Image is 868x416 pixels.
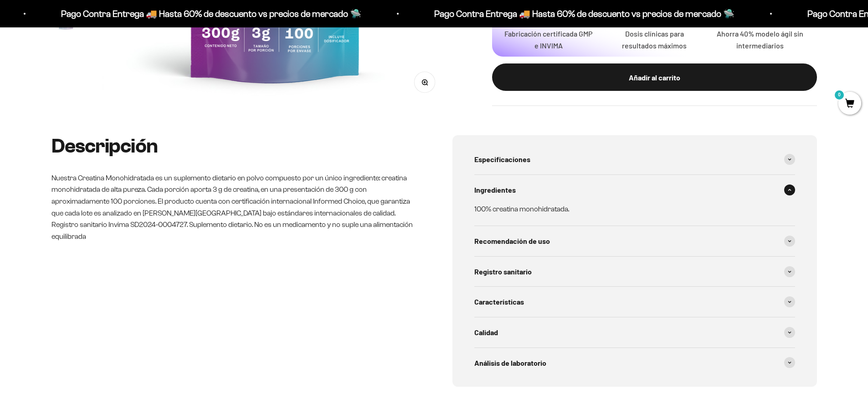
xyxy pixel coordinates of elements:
[474,257,795,287] summary: Registro sanitario
[474,153,530,165] span: Especificaciones
[474,235,550,247] span: Recomendación de uso
[474,175,795,205] summary: Ingredientes
[474,296,524,308] span: Características
[834,90,845,100] mark: 0
[838,99,861,109] a: 0
[714,28,806,51] p: Ahorra 40% modelo ágil sin intermediarios
[474,317,795,348] summary: Calidad
[51,172,416,242] p: Nuestra Creatina Monohidratada es un suplemento dietario en polvo compuesto por un único ingredie...
[609,28,700,51] p: Dosis clínicas para resultados máximos
[474,266,532,278] span: Registro sanitario
[474,287,795,317] summary: Características
[474,203,784,215] p: 100% creatina monohidratada.
[503,28,594,51] p: Fabricación certificada GMP e INVIMA
[398,6,699,21] p: Pago Contra Entrega 🚚 Hasta 60% de descuento vs precios de mercado 🛸
[474,357,546,369] span: Análisis de laboratorio
[474,326,498,338] span: Calidad
[474,144,795,174] summary: Especificaciones
[25,6,325,21] p: Pago Contra Entrega 🚚 Hasta 60% de descuento vs precios de mercado 🛸
[492,63,817,91] button: Añadir al carrito
[510,72,799,84] div: Añadir al carrito
[474,348,795,378] summary: Análisis de laboratorio
[474,184,516,196] span: Ingredientes
[51,135,416,157] h2: Descripción
[474,226,795,256] summary: Recomendación de uso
